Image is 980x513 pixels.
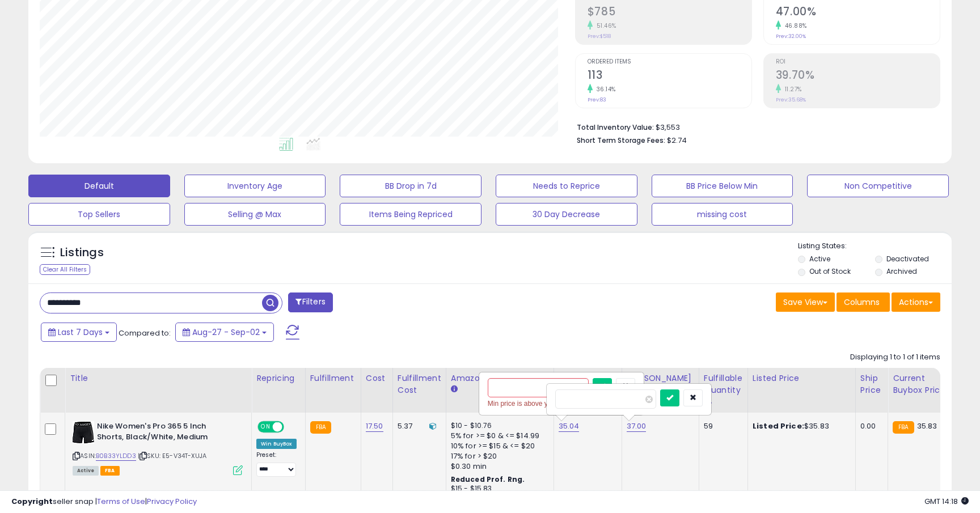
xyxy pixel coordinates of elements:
[184,203,326,226] button: Selling @ Max
[844,296,880,308] span: Columns
[917,421,937,431] span: 35.83
[893,421,914,434] small: FBA
[192,327,260,338] span: Aug-27 - Sep-02
[559,421,580,432] a: 35.04
[256,451,297,477] div: Preset:
[58,327,103,338] span: Last 7 Days
[807,175,949,197] button: Non Competitive
[776,96,806,103] small: Prev: 35.68%
[282,422,301,432] span: OFF
[96,451,136,461] a: B0B33YLDD3
[119,328,171,338] span: Compared to:
[398,372,441,396] div: Fulfillment Cost
[11,497,197,507] div: seller snap | |
[593,85,616,94] small: 36.14%
[809,266,851,276] label: Out of Stock
[340,203,481,226] button: Items Being Repriced
[850,352,940,363] div: Displaying 1 to 1 of 1 items
[451,421,545,431] div: $10 - $10.76
[652,175,793,197] button: BB Price Below Min
[100,466,120,476] span: FBA
[398,421,437,431] div: 5.37
[147,496,197,507] a: Privacy Policy
[837,292,890,312] button: Columns
[886,254,929,264] label: Deactivated
[776,33,806,40] small: Prev: 32.00%
[256,372,301,384] div: Repricing
[776,59,940,65] span: ROI
[451,461,545,472] div: $0.30 min
[776,292,835,312] button: Save View
[451,474,525,484] b: Reduced Prof. Rng.
[593,22,616,30] small: 51.46%
[41,323,117,342] button: Last 7 Days
[310,421,331,434] small: FBA
[860,421,879,431] div: 0.00
[860,372,883,396] div: Ship Price
[577,135,665,145] b: Short Term Storage Fees:
[40,264,90,275] div: Clear All Filters
[886,266,917,276] label: Archived
[340,175,481,197] button: BB Drop in 7d
[451,451,545,461] div: 17% for > $20
[70,372,247,384] div: Title
[28,175,170,197] button: Default
[366,421,383,432] a: 17.50
[184,175,326,197] button: Inventory Age
[588,5,751,20] h2: $785
[496,175,637,197] button: Needs to Reprice
[627,372,694,384] div: [PERSON_NAME]
[97,421,235,445] b: Nike Women's Pro 365 5 Inch Shorts, Black/White, Medium
[175,323,274,342] button: Aug-27 - Sep-02
[73,466,99,476] span: All listings currently available for purchase on Amazon
[776,69,940,84] h2: 39.70%
[809,254,830,264] label: Active
[73,421,94,444] img: 31Kqf5R2wvL._SL40_.jpg
[627,421,647,432] a: 37.00
[753,421,804,431] b: Listed Price:
[256,439,297,449] div: Win BuyBox
[310,372,356,384] div: Fulfillment
[753,372,851,384] div: Listed Price
[667,135,687,146] span: $2.74
[451,441,545,451] div: 10% for >= $15 & <= $20
[451,431,545,441] div: 5% for >= $0 & <= $14.99
[60,245,104,261] h5: Listings
[496,203,637,226] button: 30 Day Decrease
[781,22,807,30] small: 46.88%
[259,422,273,432] span: ON
[577,122,654,132] b: Total Inventory Value:
[588,96,606,103] small: Prev: 83
[488,398,635,409] div: Min price is above your Max price
[288,292,332,312] button: Filters
[366,372,388,384] div: Cost
[798,241,951,252] p: Listing States:
[588,69,751,84] h2: 113
[704,372,743,396] div: Fulfillable Quantity
[577,120,932,133] li: $3,553
[73,421,243,474] div: ASIN:
[451,372,549,384] div: Amazon Fees
[588,33,611,40] small: Prev: $518
[97,496,145,507] a: Terms of Use
[781,85,802,94] small: 11.27%
[892,292,940,312] button: Actions
[451,384,458,395] small: Amazon Fees.
[588,59,751,65] span: Ordered Items
[776,5,940,20] h2: 47.00%
[753,421,847,431] div: $35.83
[704,421,739,431] div: 59
[28,203,170,226] button: Top Sellers
[924,496,969,507] span: 2025-09-11 14:18 GMT
[138,451,206,460] span: | SKU: E5-V34T-XUJA
[652,203,793,226] button: missing cost
[893,372,951,396] div: Current Buybox Price
[11,496,53,507] strong: Copyright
